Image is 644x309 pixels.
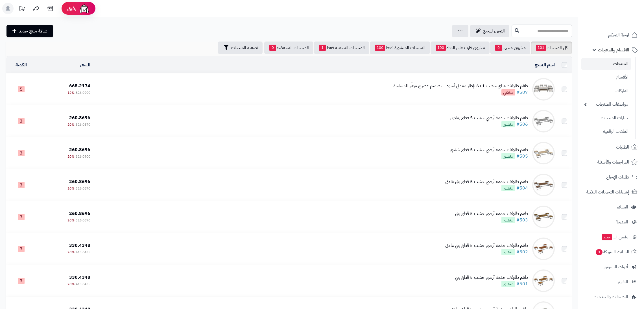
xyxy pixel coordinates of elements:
span: 3 [596,249,602,255]
a: #501 [516,280,528,287]
a: مخزون قارب على النفاذ100 [431,42,490,54]
a: الماركات [581,85,631,97]
span: العملاء [617,203,628,211]
a: خيارات المنتجات [581,112,631,124]
a: #502 [516,249,528,255]
div: طقم طاولات خدمة أرضي خشب 5 قطع بني غامق [445,242,528,249]
span: 260.8696 [69,146,90,153]
span: 330.4348 [69,242,90,249]
span: 3 [18,182,25,188]
div: طقم طاولات شاي خشب 1+6 بإطار معدني أسود – تصميم عصري موفّر للمساحة [394,83,528,89]
span: 413.0435 [76,282,90,287]
span: 100 [436,45,446,51]
span: 326.0900 [76,154,90,159]
a: تحديثات المنصة [15,3,29,16]
a: #506 [516,121,528,128]
a: الكمية [16,62,27,68]
a: أدوات التسويق [581,260,641,274]
span: وآتس آب [601,233,628,241]
span: 20% [67,218,75,223]
img: طقم طاولات خدمة أرضي خشب 5 قطع بني غامق [532,238,555,260]
span: 101 [536,45,546,51]
span: الأقسام والمنتجات [598,46,629,54]
span: طلبات الإرجاع [606,173,629,181]
div: طقم طاولات خدمة أرضي خشب 5 قطع خشبي [450,147,528,153]
div: طقم طاولات خدمة أرضي خشب 5 قطع بني [455,210,528,217]
a: التقارير [581,275,641,289]
a: التطبيقات والخدمات [581,290,641,304]
span: الطلبات [616,143,629,151]
img: طقم طاولات شاي خشب 1+6 بإطار معدني أسود – تصميم عصري موفّر للمساحة [532,78,555,101]
span: إشعارات التحويلات البنكية [586,188,629,196]
span: السلات المتروكة [595,248,629,256]
span: 330.4348 [69,274,90,281]
span: 20% [67,250,75,255]
span: 260.8696 [69,114,90,121]
span: 3 [18,246,25,252]
a: #504 [516,185,528,192]
span: 3 [18,150,25,156]
div: طقم طاولات خدمة أرضي خشب 5 قطع بني غامق [445,179,528,185]
span: اضافة منتج جديد [19,28,49,34]
span: رفيق [67,5,76,12]
a: لوحة التحكم [581,28,641,42]
span: 20% [67,122,75,127]
a: #505 [516,153,528,160]
span: 3 [18,214,25,220]
span: جديد [602,234,612,240]
a: الملفات الرقمية [581,125,631,138]
a: السلات المتروكة3 [581,245,641,259]
img: طقم طاولات خدمة أرضي خشب 5 قطع خشبي [532,142,555,164]
img: logo-2.png [606,13,639,25]
a: المدونة [581,215,641,229]
a: اسم المنتج [535,62,555,68]
span: 3 [18,118,25,124]
a: إشعارات التحويلات البنكية [581,185,641,199]
a: المنتجات المنشورة فقط100 [370,42,430,54]
span: 100 [375,45,385,51]
img: طقم طاولات خدمة أرضي خشب 5 قطع بني [532,206,555,228]
a: طلبات الإرجاع [581,170,641,184]
span: تصفية المنتجات [231,44,258,51]
span: التحرير لسريع [483,28,505,34]
a: التحرير لسريع [470,25,509,37]
a: #503 [516,217,528,223]
span: 326.0870 [76,122,90,127]
span: 826.0900 [76,90,90,95]
span: 19% [67,90,75,95]
span: 20% [67,282,75,287]
a: المنتجات [581,58,631,70]
a: المراجعات والأسئلة [581,155,641,169]
a: الأقسام [581,71,631,83]
span: منشور [501,281,515,287]
span: 0 [269,45,276,51]
div: طقم طاولات خدمة أرضي خشب 5 قطع رمادي [450,115,528,121]
span: 5 [18,86,25,92]
img: طقم طاولات خدمة أرضي خشب 5 قطع بني [532,269,555,292]
a: السعر [80,62,90,68]
img: ai-face.png [78,3,90,14]
a: اضافة منتج جديد [6,25,53,37]
span: 260.8696 [69,210,90,217]
span: التقارير [617,278,628,286]
span: 413.0435 [76,250,90,255]
a: مخزون منتهي0 [490,42,530,54]
span: 1 [319,45,326,51]
span: منشور [501,121,515,127]
span: منشور [501,185,515,191]
span: 665.2174 [69,82,90,89]
span: 260.8696 [69,178,90,185]
a: العملاء [581,200,641,214]
span: التطبيقات والخدمات [594,293,628,301]
span: المراجعات والأسئلة [597,158,629,166]
span: 20% [67,186,75,191]
span: أدوات التسويق [604,263,628,271]
span: المدونة [616,218,628,226]
span: منشور [501,153,515,159]
span: منشور [501,249,515,255]
a: وآتس آبجديد [581,230,641,244]
span: منشور [501,217,515,223]
button: تصفية المنتجات [218,42,263,54]
span: لوحة التحكم [608,31,629,39]
a: #507 [516,89,528,96]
